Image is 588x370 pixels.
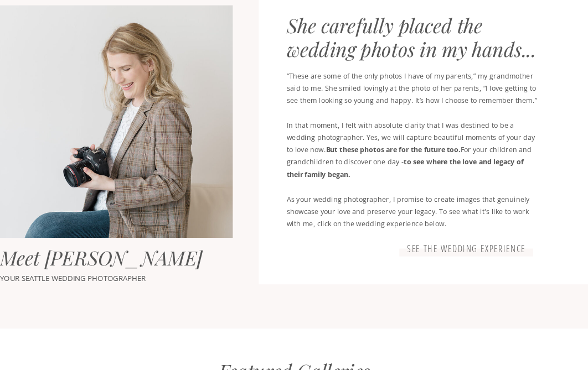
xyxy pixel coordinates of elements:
[287,158,523,179] b: to see where the love and legacy of their family began.
[403,243,529,255] a: See the wedding experience
[326,145,461,154] b: But these photos are for the future too.
[287,70,538,268] p: “These are some of the only photos I have of my parents,” my grandmother said to me. She smiled l...
[287,14,555,63] h2: She carefully placed the wedding photos in my hands...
